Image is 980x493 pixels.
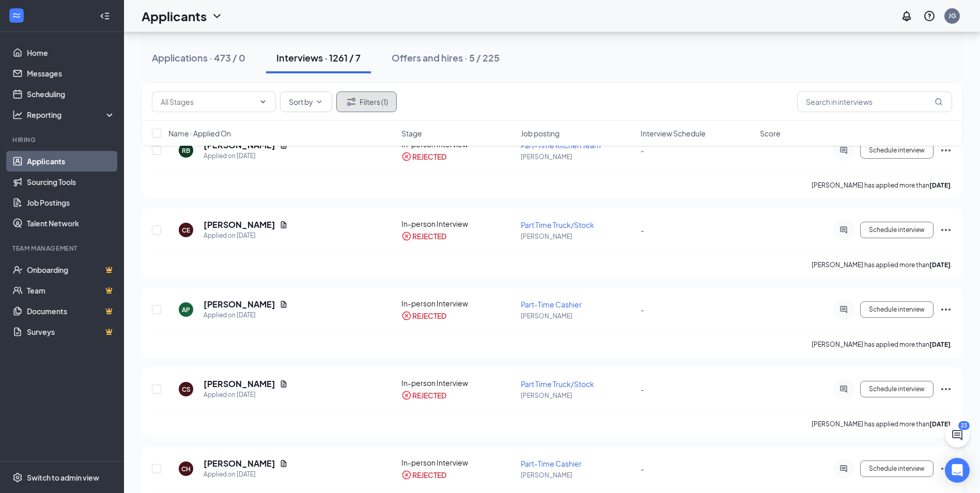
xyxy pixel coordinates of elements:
span: Schedule interview [869,386,925,393]
div: Switch to admin view [27,472,99,483]
span: Schedule interview [869,465,925,472]
span: - [641,305,644,314]
div: REJECTED [412,231,446,241]
p: [PERSON_NAME] [521,312,634,320]
span: Schedule interview [869,226,925,234]
svg: ChevronDown [211,10,223,22]
a: Scheduling [27,84,115,104]
h5: [PERSON_NAME] [204,219,275,230]
h1: Applicants [142,7,207,25]
p: [PERSON_NAME] [521,152,634,161]
svg: CrossCircle [401,151,412,162]
button: Filter Filters (1) [336,91,397,112]
div: In-person Interview [401,219,515,229]
span: Part-Time Cashier [521,300,582,309]
div: In-person Interview [401,457,515,468]
div: Hiring [12,135,113,144]
p: [PERSON_NAME] has applied more than . [812,420,952,428]
div: REJECTED [412,151,446,162]
span: Name · Applied On [168,128,231,138]
div: In-person Interview [401,298,515,309]
span: Interview Schedule [641,128,706,138]
span: Sort by [289,98,313,105]
div: In-person Interview [401,378,515,388]
svg: Ellipses [940,383,952,395]
svg: Document [279,380,288,388]
b: [DATE] [929,261,951,269]
svg: Document [279,221,288,229]
svg: CrossCircle [401,470,412,480]
button: Schedule interview [860,460,934,477]
div: CS [182,385,191,394]
div: Interviews · 1261 / 7 [276,51,361,64]
b: [DATE] [929,181,951,189]
span: Stage [401,128,422,138]
a: DocumentsCrown [27,301,115,321]
a: Sourcing Tools [27,172,115,192]
a: Applicants [27,151,115,172]
svg: ActiveChat [837,385,850,393]
svg: Filter [345,96,357,108]
svg: Collapse [100,11,110,21]
span: - [641,464,644,473]
b: [DATE] [929,420,951,428]
div: REJECTED [412,470,446,480]
div: Applied on [DATE] [204,230,288,241]
a: Home [27,42,115,63]
input: Search in interviews [797,91,952,112]
button: Sort byChevronDown [280,91,332,112]
svg: CrossCircle [401,231,412,241]
svg: CrossCircle [401,390,412,400]
span: Schedule interview [869,306,925,313]
svg: Ellipses [940,303,952,316]
p: [PERSON_NAME] [521,391,634,400]
h5: [PERSON_NAME] [204,378,275,390]
p: [PERSON_NAME] has applied more than . [812,340,952,349]
a: SurveysCrown [27,321,115,342]
div: Team Management [12,244,113,253]
div: Applied on [DATE] [204,390,288,400]
div: JG [948,11,956,20]
svg: Document [279,300,288,309]
a: TeamCrown [27,280,115,301]
div: Open Intercom Messenger [945,458,970,483]
div: Applied on [DATE] [204,310,288,320]
button: Schedule interview [860,301,934,318]
span: Part-Time Cashier [521,459,582,468]
div: REJECTED [412,311,446,321]
svg: ActiveChat [837,465,850,473]
svg: ChevronDown [259,98,267,106]
p: [PERSON_NAME] [521,471,634,480]
span: Score [760,128,781,138]
a: Talent Network [27,213,115,234]
svg: ActiveChat [837,226,850,234]
a: Job Postings [27,192,115,213]
button: Schedule interview [860,381,934,397]
p: [PERSON_NAME] [521,232,634,241]
p: [PERSON_NAME] has applied more than . [812,181,952,190]
svg: ChevronDown [315,98,323,106]
div: Applications · 473 / 0 [152,51,245,64]
div: Reporting [27,110,116,120]
div: REJECTED [412,390,446,400]
a: Messages [27,63,115,84]
svg: Ellipses [940,224,952,236]
svg: ActiveChat [837,305,850,314]
span: - [641,384,644,394]
svg: ChatActive [951,429,963,441]
b: [DATE] [929,341,951,348]
p: [PERSON_NAME] has applied more than . [812,260,952,269]
svg: Analysis [12,110,23,120]
svg: CrossCircle [401,311,412,321]
svg: MagnifyingGlass [935,98,943,106]
div: 23 [958,421,970,430]
svg: WorkstreamLogo [11,10,22,21]
div: AP [182,305,190,314]
a: OnboardingCrown [27,259,115,280]
input: All Stages [161,96,255,107]
button: Schedule interview [860,222,934,238]
svg: Notifications [900,10,913,22]
div: CE [182,226,190,235]
div: CH [181,465,191,473]
div: Applied on [DATE] [204,151,288,161]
